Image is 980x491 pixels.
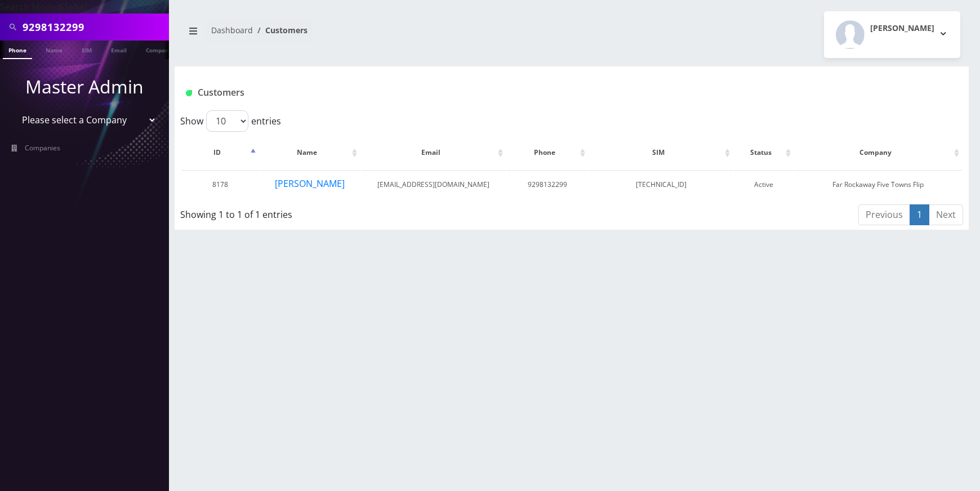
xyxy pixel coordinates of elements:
[25,143,60,153] span: Companies
[589,136,733,169] th: SIM: activate to sort column ascending
[824,11,960,58] button: [PERSON_NAME]
[734,136,794,169] th: Status: activate to sort column ascending
[180,110,281,132] label: Show entries
[795,136,962,169] th: Company: activate to sort column ascending
[206,110,248,132] select: Showentries
[589,170,733,199] td: [TECHNICAL_ID]
[40,41,68,58] a: Name
[23,16,166,38] input: Search All Companies
[910,204,929,225] a: 1
[211,25,253,35] a: Dashboard
[929,204,963,225] a: Next
[181,136,259,169] th: ID: activate to sort column descending
[140,41,178,58] a: Company
[76,41,97,58] a: SIM
[253,24,308,36] li: Customers
[795,170,962,199] td: Far Rockaway Five Towns Flip
[260,136,360,169] th: Name: activate to sort column ascending
[507,170,588,199] td: 9298132299
[361,170,506,199] td: [EMAIL_ADDRESS][DOMAIN_NAME]
[870,24,934,33] h2: [PERSON_NAME]
[507,136,588,169] th: Phone: activate to sort column ascending
[186,87,826,98] h1: Customers
[58,1,87,13] strong: Global
[734,170,794,199] td: Active
[183,19,563,51] nav: breadcrumb
[858,204,910,225] a: Previous
[180,203,498,221] div: Showing 1 to 1 of 1 entries
[3,41,32,59] a: Phone
[181,170,259,199] td: 8178
[105,41,132,58] a: Email
[361,136,506,169] th: Email: activate to sort column ascending
[274,176,345,191] button: [PERSON_NAME]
